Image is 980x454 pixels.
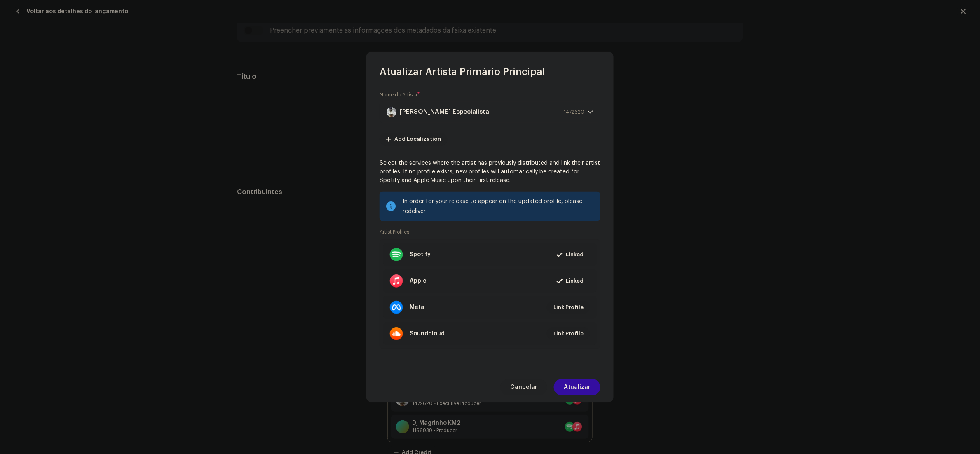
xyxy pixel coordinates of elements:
[547,301,590,314] button: Link Profile
[410,251,431,258] div: Spotify
[588,102,593,122] div: dropdown trigger
[410,304,424,311] div: Meta
[564,379,591,395] span: Atualizar
[500,379,547,395] button: Cancelar
[566,246,584,263] span: Linked
[553,325,584,342] span: Link Profile
[380,65,545,78] span: Atualizar Artista Primário Principal
[380,228,409,236] small: Artist Profiles
[410,330,445,337] div: Soundcloud
[410,278,427,284] div: Apple
[554,379,600,395] button: Atualizar
[387,102,588,122] span: Mc Bobô Especialista
[510,379,537,395] span: Cancelar
[550,274,590,288] button: Linked
[564,102,584,122] span: 1472620
[553,299,584,316] span: Link Profile
[566,273,584,289] span: Linked
[380,133,448,146] button: Add Localization
[380,159,600,185] p: Select the services where the artist has previously distributed and link their artist profiles. I...
[380,91,420,98] label: Nome do Artista
[400,102,489,122] strong: [PERSON_NAME] Especialista
[387,107,396,117] img: 5283e5b2-abdc-4450-b983-e0058376cfa7
[394,131,441,147] span: Add Localization
[403,197,594,216] div: In order for your release to appear on the updated profile, please redeliver
[550,248,590,261] button: Linked
[547,327,590,340] button: Link Profile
